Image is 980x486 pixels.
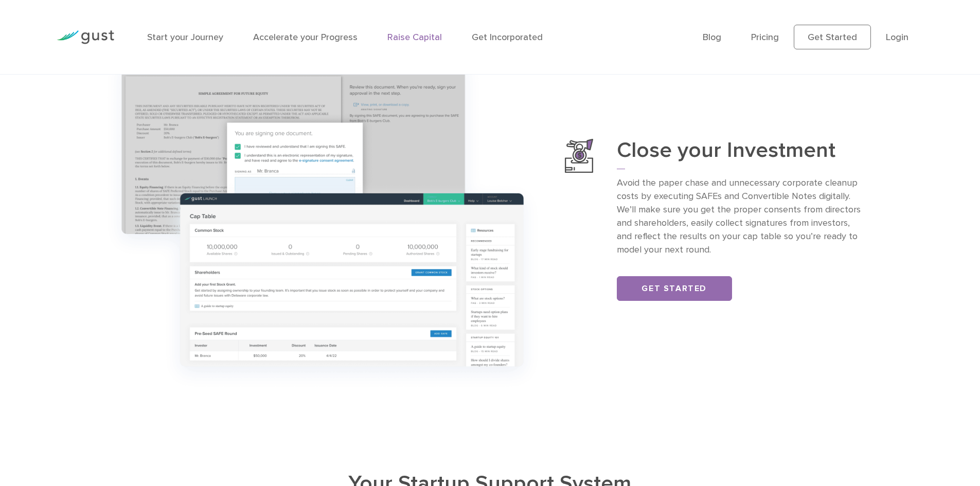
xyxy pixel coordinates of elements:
[472,32,543,43] a: Get Incorporated
[57,30,114,44] img: Gust Logo
[147,32,223,43] a: Start your Journey
[794,25,871,49] a: Get Started
[565,139,593,173] img: Close Your Investment
[253,32,358,43] a: Accelerate your Progress
[617,139,863,170] h3: Close your Investment
[886,32,908,43] a: Login
[387,32,442,43] a: Raise Capital
[751,32,779,43] a: Pricing
[617,176,863,256] p: Avoid the paper chase and unnecessary corporate cleanup costs by executing SAFEs and Convertible ...
[617,276,732,301] a: Get Started
[703,32,721,43] a: Blog
[96,41,549,399] img: Group 1148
